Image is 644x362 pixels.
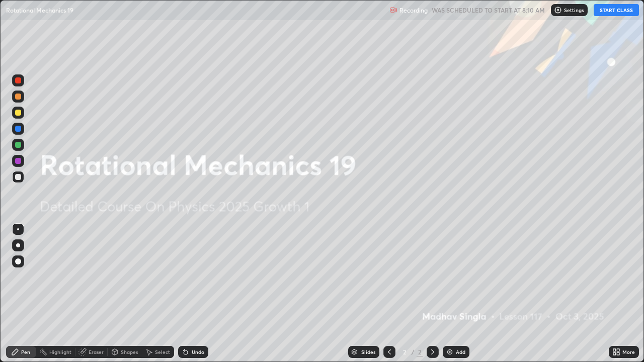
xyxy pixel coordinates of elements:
[89,349,104,354] div: Eraser
[155,349,170,354] div: Select
[554,6,562,14] img: class-settings-icons
[564,8,584,13] p: Settings
[121,349,138,354] div: Shapes
[456,349,465,354] div: Add
[417,347,423,356] div: 2
[432,6,545,15] h5: WAS SCHEDULED TO START AT 8:10 AM
[622,349,635,354] div: More
[399,7,428,14] p: Recording
[389,6,397,14] img: recording.375f2c34.svg
[192,349,204,354] div: Undo
[21,349,30,354] div: Pen
[6,6,73,14] p: Rotational Mechanics 19
[361,349,375,354] div: Slides
[399,349,410,355] div: 2
[594,4,639,16] button: START CLASS
[49,349,71,354] div: Highlight
[412,349,415,355] div: /
[446,348,454,356] img: add-slide-button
